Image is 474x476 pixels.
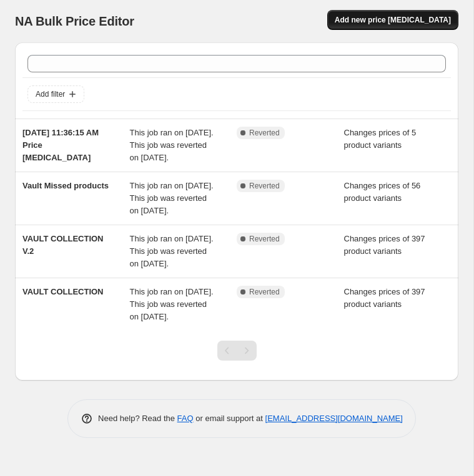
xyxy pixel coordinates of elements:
[22,181,109,190] span: Vault Missed products
[344,181,421,203] span: Changes prices of 56 product variants
[249,287,280,297] span: Reverted
[130,234,214,268] span: This job ran on [DATE]. This job was reverted on [DATE].
[36,89,65,99] span: Add filter
[130,128,214,162] span: This job ran on [DATE]. This job was reverted on [DATE].
[130,181,214,215] span: This job ran on [DATE]. This job was reverted on [DATE].
[22,128,99,162] span: [DATE] 11:36:15 AM Price [MEDICAL_DATA]
[15,14,134,28] span: NA Bulk Price Editor
[22,287,104,296] span: VAULT COLLECTION
[327,10,458,30] button: Add new price [MEDICAL_DATA]
[194,414,265,423] span: or email support at
[27,85,84,103] button: Add filter
[344,128,417,150] span: Changes prices of 5 product variants
[344,287,425,309] span: Changes prices of 397 product variants
[177,414,194,423] a: FAQ
[217,341,257,361] nav: Pagination
[344,234,425,256] span: Changes prices of 397 product variants
[249,234,280,244] span: Reverted
[130,287,214,321] span: This job ran on [DATE]. This job was reverted on [DATE].
[335,15,451,25] span: Add new price [MEDICAL_DATA]
[98,414,177,423] span: Need help? Read the
[249,181,280,191] span: Reverted
[22,234,104,256] span: VAULT COLLECTION V.2
[265,414,403,423] a: [EMAIL_ADDRESS][DOMAIN_NAME]
[249,128,280,138] span: Reverted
